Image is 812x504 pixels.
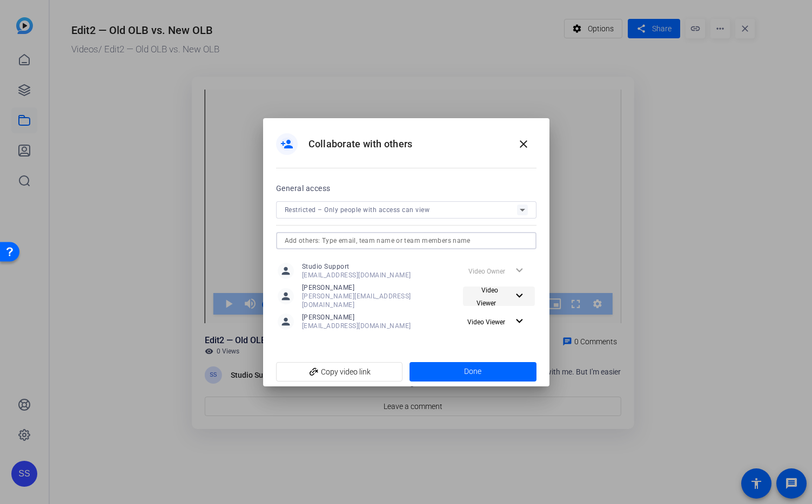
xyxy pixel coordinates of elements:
input: Add others: Type email, team name or team members name [285,234,528,247]
span: Studio Support [302,262,411,271]
h1: Collaborate with others [308,138,413,151]
mat-icon: add_link [305,363,324,382]
span: Video Viewer [467,318,505,326]
span: [PERSON_NAME] [302,283,464,292]
span: Done [464,366,481,377]
mat-icon: person [278,314,294,330]
button: Video Viewer [463,312,535,331]
span: [PERSON_NAME] [302,313,411,322]
span: Video Viewer [477,287,499,307]
mat-icon: person [278,263,294,279]
mat-icon: person_add [280,138,293,151]
span: [EMAIL_ADDRESS][DOMAIN_NAME] [302,271,411,280]
mat-icon: expand_more [513,315,526,328]
mat-icon: person [278,288,294,304]
span: Copy video link [285,362,394,382]
span: Restricted – Only people with access can view [285,206,430,214]
button: Copy video link [276,362,403,382]
h2: General access [276,182,331,195]
span: [EMAIL_ADDRESS][DOMAIN_NAME] [302,322,411,330]
span: [PERSON_NAME][EMAIL_ADDRESS][DOMAIN_NAME] [302,292,464,309]
button: Video Viewer [463,287,534,306]
button: Done [410,362,536,382]
mat-icon: expand_more [513,289,526,303]
mat-icon: close [517,138,530,151]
